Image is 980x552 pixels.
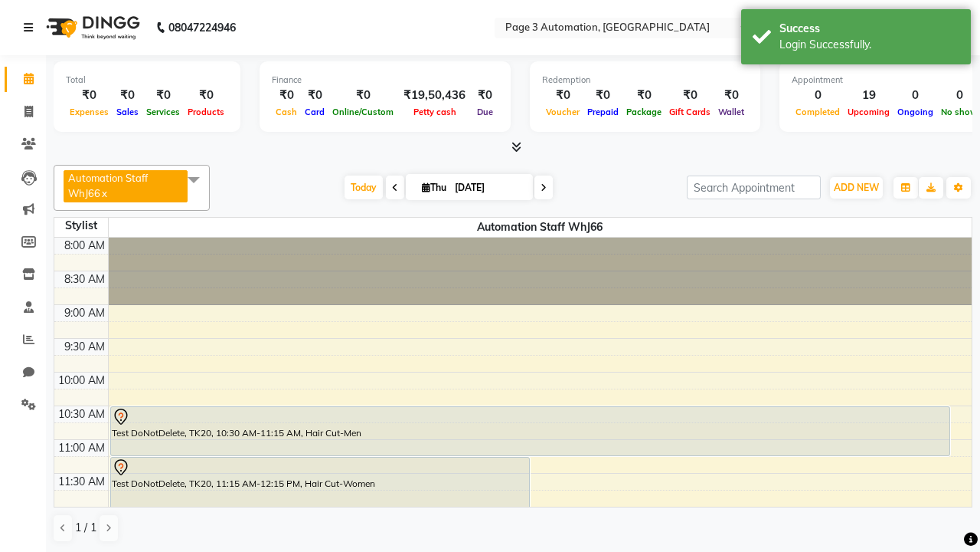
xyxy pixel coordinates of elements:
[542,107,583,117] span: Voucher
[111,458,530,523] div: Test DoNotDelete, TK20, 11:15 AM-12:15 PM, Hair Cut-Women
[410,107,460,117] span: Petty cash
[55,474,108,490] div: 11:30 AM
[830,177,883,199] button: ADD NEW
[622,107,665,117] span: Package
[100,187,107,199] a: x
[893,87,937,104] div: 0
[111,407,949,455] div: Test DoNotDelete, TK20, 10:30 AM-11:15 AM, Hair Cut-Men
[55,440,108,456] div: 11:00 AM
[272,107,301,117] span: Cash
[714,87,748,104] div: ₹0
[844,107,893,117] span: Upcoming
[792,87,844,104] div: 0
[834,182,879,193] span: ADD NEW
[779,21,959,37] div: Success
[714,107,748,117] span: Wallet
[66,87,113,104] div: ₹0
[75,520,96,536] span: 1 / 1
[109,218,972,237] span: Automation Staff WhJ66
[473,107,497,117] span: Due
[55,406,108,422] div: 10:30 AM
[184,87,228,104] div: ₹0
[272,87,301,104] div: ₹0
[61,305,108,321] div: 9:00 AM
[397,87,472,104] div: ₹19,50,436
[168,6,236,49] b: 08047224946
[61,238,108,254] div: 8:00 AM
[665,107,714,117] span: Gift Cards
[66,74,228,87] div: Total
[583,107,622,117] span: Prepaid
[54,218,108,234] div: Stylist
[142,87,184,104] div: ₹0
[472,87,498,104] div: ₹0
[792,107,844,117] span: Completed
[61,339,108,355] div: 9:30 AM
[542,87,583,104] div: ₹0
[39,6,144,49] img: logo
[301,87,328,104] div: ₹0
[272,74,498,87] div: Finance
[844,87,893,104] div: 19
[665,87,714,104] div: ₹0
[542,74,748,87] div: Redemption
[113,87,142,104] div: ₹0
[328,107,397,117] span: Online/Custom
[779,37,959,53] div: Login Successfully.
[66,107,113,117] span: Expenses
[68,172,148,199] span: Automation Staff WhJ66
[687,176,821,199] input: Search Appointment
[61,271,108,287] div: 8:30 AM
[301,107,328,117] span: Card
[142,107,184,117] span: Services
[583,87,622,104] div: ₹0
[55,373,108,389] div: 10:00 AM
[345,176,383,199] span: Today
[113,107,142,117] span: Sales
[184,107,228,117] span: Products
[418,182,450,193] span: Thu
[328,87,397,104] div: ₹0
[893,107,937,117] span: Ongoing
[450,176,527,199] input: 2025-10-02
[622,87,665,104] div: ₹0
